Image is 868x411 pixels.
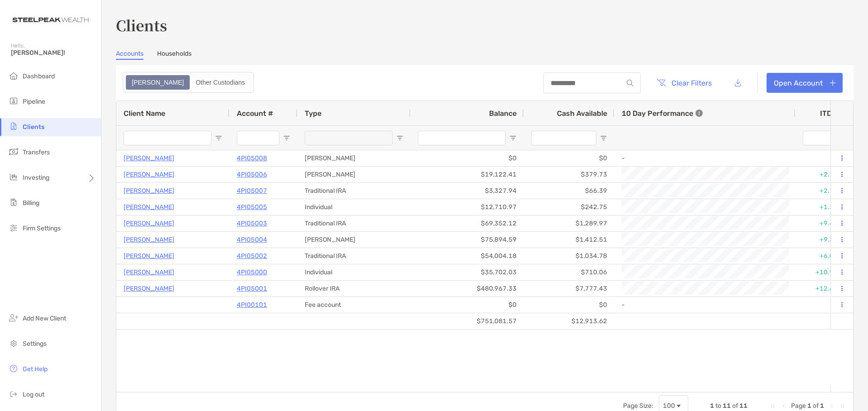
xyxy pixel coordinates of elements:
a: [PERSON_NAME] [124,201,174,213]
div: $0 [411,297,524,313]
div: $751,081.57 [411,313,524,329]
span: 1 [807,402,811,410]
div: $66.39 [524,183,614,199]
div: Other Custodians [191,76,250,89]
img: transfers icon [8,146,19,157]
div: $12,710.97 [411,199,524,215]
a: [PERSON_NAME] [124,250,174,262]
button: Open Filter Menu [283,134,290,142]
a: Accounts [116,50,144,60]
input: ITD Filter Input [803,131,832,145]
span: Cash Available [557,109,607,118]
a: 4PI05008 [237,153,267,164]
input: Account # Filter Input [237,131,279,145]
img: dashboard icon [8,70,19,81]
div: $54,004.18 [411,248,524,264]
div: 0% [796,150,850,166]
div: Individual [297,264,411,280]
a: Open Account [767,73,843,93]
a: [PERSON_NAME] [124,218,174,229]
div: $35,702.03 [411,264,524,280]
span: to [715,402,721,410]
div: $69,352.12 [411,215,524,231]
div: Previous Page [780,402,787,410]
a: 4PI00101 [237,299,267,311]
h3: Clients [116,14,854,35]
div: Last Page [839,402,846,410]
p: 4PI05007 [237,185,267,196]
span: of [732,402,738,410]
span: Clients [23,123,44,131]
span: Investing [23,174,49,182]
img: add_new_client icon [8,312,19,323]
div: +6.02% [796,248,850,264]
img: settings icon [8,338,19,349]
a: [PERSON_NAME] [124,267,174,278]
div: ITD [820,109,843,118]
img: get-help icon [8,363,19,374]
div: +1.31% [796,199,850,215]
div: Traditional IRA [297,183,411,199]
button: Open Filter Menu [600,134,607,142]
a: 4PI05000 [237,267,267,278]
div: +9.41% [796,215,850,231]
span: Pipeline [23,98,45,105]
button: Open Filter Menu [215,134,222,142]
div: $0 [524,297,614,313]
span: Add New Client [23,315,66,322]
input: Client Name Filter Input [124,131,211,145]
div: - [622,151,788,166]
img: Zoe Logo [11,4,90,36]
a: [PERSON_NAME] [124,185,174,196]
span: Billing [23,199,39,207]
div: $480,967.33 [411,281,524,296]
p: 4PI05005 [237,201,267,213]
button: Open Filter Menu [396,134,403,142]
a: [PERSON_NAME] [124,234,174,245]
div: Traditional IRA [297,248,411,264]
div: Zoe [127,76,189,89]
div: 100 [663,402,675,410]
div: $0 [524,150,614,166]
div: +9.37% [796,232,850,248]
img: investing icon [8,172,19,182]
div: $242.75 [524,199,614,215]
div: $75,894.59 [411,232,524,248]
span: Get Help [23,365,48,373]
p: 4PI05004 [237,234,267,245]
div: Traditional IRA [297,215,411,231]
a: [PERSON_NAME] [124,283,174,294]
span: Page [791,402,806,410]
span: of [813,402,819,410]
a: 4PI05006 [237,169,267,180]
span: Log out [23,391,44,398]
div: +2.16% [796,183,850,199]
span: Transfers [23,148,50,156]
div: [PERSON_NAME] [297,150,411,166]
input: Cash Available Filter Input [531,131,596,145]
img: input icon [627,80,633,86]
a: [PERSON_NAME] [124,169,174,180]
img: logout icon [8,388,19,399]
div: [PERSON_NAME] [297,167,411,182]
span: 1 [820,402,824,410]
button: Open Filter Menu [509,134,517,142]
a: [PERSON_NAME] [124,153,174,164]
div: $1,412.51 [524,232,614,248]
div: $19,122.41 [411,167,524,182]
span: Balance [489,109,517,118]
div: $379.73 [524,167,614,182]
p: 4PI05003 [237,218,267,229]
div: +2.19% [796,167,850,182]
span: Account # [237,109,273,118]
